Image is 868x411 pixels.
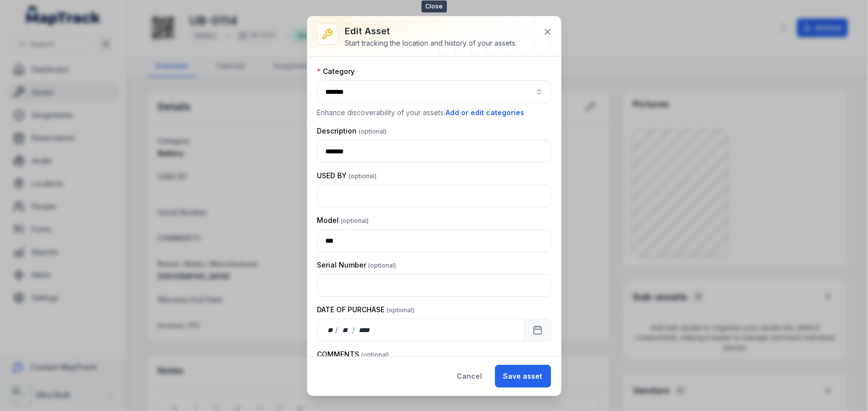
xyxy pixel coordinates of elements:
div: / [352,325,356,335]
label: USED BY [317,171,377,181]
span: Close [421,0,447,12]
button: Save asset [495,365,551,388]
div: / [335,325,339,335]
h3: Edit asset [345,24,517,38]
div: day, [326,325,336,335]
label: Serial Number [317,260,396,270]
div: month, [339,325,352,335]
button: Add or edit categories [446,107,525,118]
label: Model [317,215,369,225]
label: Category [317,67,355,76]
label: COMMENTS [317,349,389,359]
p: Enhance discoverability of your assets. [317,107,551,118]
button: Cancel [449,365,491,388]
div: year, [356,325,374,335]
div: Start tracking the location and history of your assets. [345,38,517,48]
label: DATE OF PURCHASE [317,305,415,315]
button: Calendar [524,319,551,342]
label: Description [317,126,387,136]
